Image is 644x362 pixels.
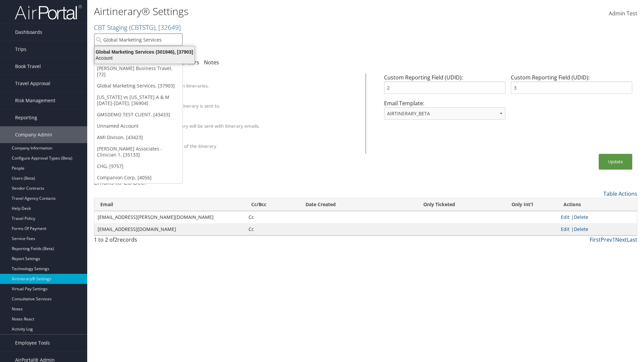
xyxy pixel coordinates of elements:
div: Email Template: [381,99,508,125]
a: Global Marketing Services, [37903] [94,80,182,92]
span: Company Admin [15,126,52,143]
a: Notes [204,59,219,66]
label: A PDF version of the itinerary will be sent with itinerary emails. [125,123,260,129]
a: Edit [561,214,570,220]
a: CBT Staging [94,23,181,32]
td: Cc [245,223,300,235]
div: 1 to 2 of records [94,236,226,247]
th: Actions [557,198,637,211]
th: Email: activate to sort column ascending [94,198,245,211]
a: First [590,236,601,243]
img: airportal-logo.png [15,4,82,20]
a: Next [615,236,627,243]
span: Dashboards [15,24,42,41]
td: [EMAIL_ADDRESS][DOMAIN_NAME] [94,223,245,235]
a: Companion Corp, [4056] [94,172,182,183]
a: Delete [574,214,588,220]
th: Date Created: activate to sort column ascending [300,198,391,211]
td: | [557,223,637,235]
a: Delete [574,226,588,232]
a: [PERSON_NAME] Associates - Clinician 1, [35133] [94,143,182,161]
div: Custom Reporting Field (UDID): [508,73,635,99]
div: Custom Reporting Field (UDID): [381,73,508,99]
th: Only Ticketed: activate to sort column ascending [391,198,487,211]
span: , [ 32649 ] [155,23,181,32]
a: Calendars [174,59,199,66]
button: Update [599,154,632,170]
a: GMSDEMO TEST CLIENT, [43433] [94,109,182,120]
input: Search Accounts [94,34,182,46]
span: Book Travel [15,58,41,75]
span: Admin Test [609,10,637,17]
td: Cc [245,211,300,223]
span: Employee Tools [15,335,50,351]
a: CHG, [9757] [94,161,182,172]
a: 1 [612,236,615,243]
div: Client Name [125,76,357,82]
th: Only Int'l: activate to sort column ascending [487,198,557,211]
h1: Airtinerary® Settings [94,4,456,18]
a: [US_STATE] vs [US_STATE] A & M [DATE]-[DATE], [36904] [94,92,182,109]
div: Global Marketing Services (301946), [37903] [91,49,199,55]
a: AMI Divison, [43423] [94,132,182,143]
div: Attach PDF [125,117,357,123]
span: Travel Approval [15,75,50,92]
td: | [557,211,637,223]
div: Account [91,55,199,61]
div: Show Survey [125,137,357,143]
a: Last [627,236,637,243]
a: Table Actions [603,190,637,197]
span: Reporting [15,109,37,126]
span: ( CBTSTG ) [129,23,155,32]
div: Override Email [125,97,357,103]
a: [PERSON_NAME] Business Travel, [72] [94,63,182,80]
td: [EMAIL_ADDRESS][PERSON_NAME][DOMAIN_NAME] [94,211,245,223]
span: 2 [114,236,117,243]
th: Cc/Bcc: activate to sort column ascending [245,198,300,211]
a: Admin Test [609,3,637,24]
a: Edit [561,226,570,232]
a: Unnamed Account [94,120,182,132]
a: Prev [601,236,612,243]
span: Risk Management [15,92,55,109]
span: Trips [15,41,26,58]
